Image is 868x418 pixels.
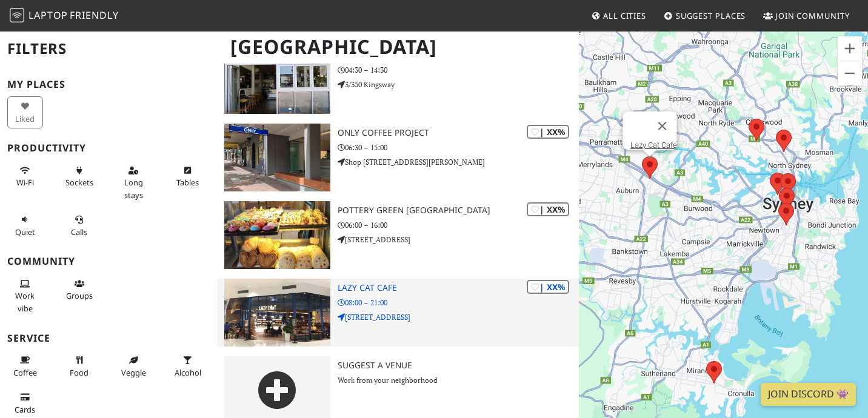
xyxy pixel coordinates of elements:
a: Pottery Green Bakers Lane Cove | XX% Pottery Green [GEOGRAPHIC_DATA] 06:00 – 16:00 [STREET_ADDRESS] [217,201,579,269]
h3: Productivity [7,142,210,154]
a: Join Discord 👾 [761,383,856,406]
button: Coffee [7,350,43,382]
p: Work from your neighborhood [338,374,579,386]
button: Work vibe [7,274,43,318]
span: Laptop [28,8,68,22]
button: Alcohol [170,350,206,382]
img: Pottery Green Bakers Lane Cove [224,201,330,269]
a: Suggest Places [659,5,751,27]
img: logo_orange.svg [19,19,29,29]
p: [STREET_ADDRESS] [338,234,579,245]
h3: My Places [7,79,210,90]
span: Suggest Places [676,10,746,21]
span: Quiet [15,227,35,237]
span: Alcohol [175,367,201,378]
div: Domain Overview [46,71,109,79]
img: Only coffee project [224,124,330,191]
a: Join Community [758,5,855,27]
h1: [GEOGRAPHIC_DATA] [221,30,576,64]
span: Join Community [775,10,850,21]
button: Calls [62,210,98,242]
img: tab_keywords_by_traffic_grey.svg [121,70,130,80]
a: Lazy Cat Cafe [630,141,677,150]
span: Video/audio calls [71,227,87,237]
a: LaptopFriendly LaptopFriendly [10,5,119,27]
span: Work-friendly tables [176,177,199,188]
img: tab_domain_overview_orange.svg [33,70,42,80]
img: LaptopFriendly [10,8,24,22]
img: Lazy Cat Cafe [224,279,330,347]
div: | XX% [527,280,569,294]
button: Long stays [116,161,152,205]
p: 06:00 – 16:00 [338,219,579,231]
p: 3/350 Kingsway [338,79,579,90]
img: Sister Fox Espresso [224,46,330,114]
h3: Lazy Cat Cafe [338,283,579,293]
p: Shop [STREET_ADDRESS][PERSON_NAME] [338,156,579,168]
a: Only coffee project | XX% Only coffee project 06:30 – 15:00 Shop [STREET_ADDRESS][PERSON_NAME] [217,124,579,191]
a: Sister Fox Espresso | XX% Sister Fox Espresso 04:30 – 14:30 3/350 Kingsway [217,46,579,114]
span: Group tables [66,290,93,301]
button: Groups [62,274,98,306]
a: All Cities [586,5,651,27]
h3: Suggest a Venue [338,360,579,371]
img: website_grey.svg [19,32,29,41]
div: | XX% [527,125,569,139]
button: Zoom in [838,36,862,61]
h3: Community [7,256,210,267]
span: Food [70,367,88,378]
span: Long stays [124,177,143,200]
button: Close [648,111,677,141]
span: Friendly [70,8,118,22]
span: People working [15,290,35,313]
div: Domain: [DOMAIN_NAME] [32,32,133,41]
button: Wi-Fi [7,161,43,193]
h3: Pottery Green [GEOGRAPHIC_DATA] [338,205,579,216]
p: 06:30 – 15:00 [338,142,579,153]
p: [STREET_ADDRESS] [338,311,579,323]
button: Sockets [62,161,98,193]
button: Quiet [7,210,43,242]
span: Credit cards [15,404,35,415]
div: | XX% [527,202,569,216]
button: Food [62,350,98,382]
div: v 4.0.24 [34,19,59,29]
span: All Cities [603,10,646,21]
span: Coffee [13,367,37,378]
p: 08:00 – 21:00 [338,297,579,308]
div: Keywords by Traffic [134,71,204,79]
span: Stable Wi-Fi [16,177,34,188]
span: Veggie [121,367,146,378]
span: Power sockets [65,177,93,188]
button: Zoom out [838,61,862,85]
h3: Only coffee project [338,128,579,138]
h2: Filters [7,30,210,67]
button: Veggie [116,350,152,382]
a: Lazy Cat Cafe | XX% Lazy Cat Cafe 08:00 – 21:00 [STREET_ADDRESS] [217,279,579,347]
button: Tables [170,161,206,193]
h3: Service [7,333,210,344]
